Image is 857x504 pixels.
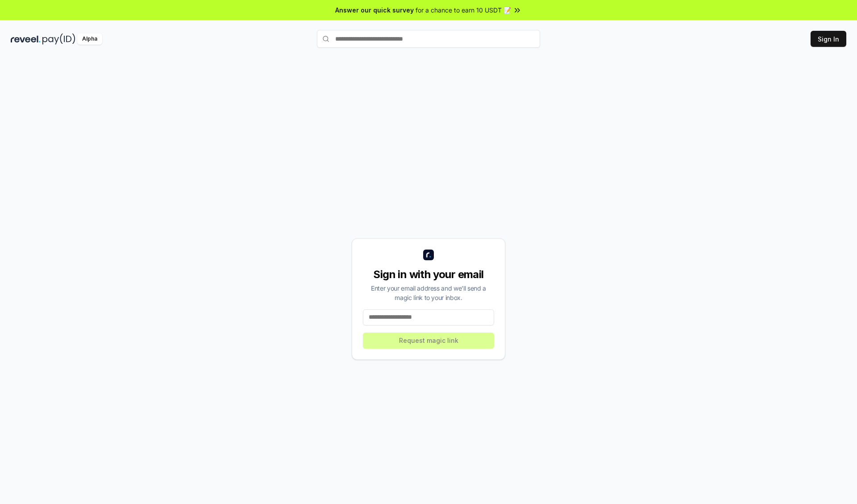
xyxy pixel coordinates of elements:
span: Answer our quick survey [335,5,414,15]
div: Sign in with your email [363,267,494,282]
img: logo_small [423,250,434,260]
div: Enter your email address and we’ll send a magic link to your inbox. [363,283,494,302]
button: Sign In [811,31,846,47]
div: Alpha [77,33,102,45]
img: pay_id [42,33,75,45]
span: for a chance to earn 10 USDT 📝 [416,5,511,15]
img: reveel_dark [11,33,41,45]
